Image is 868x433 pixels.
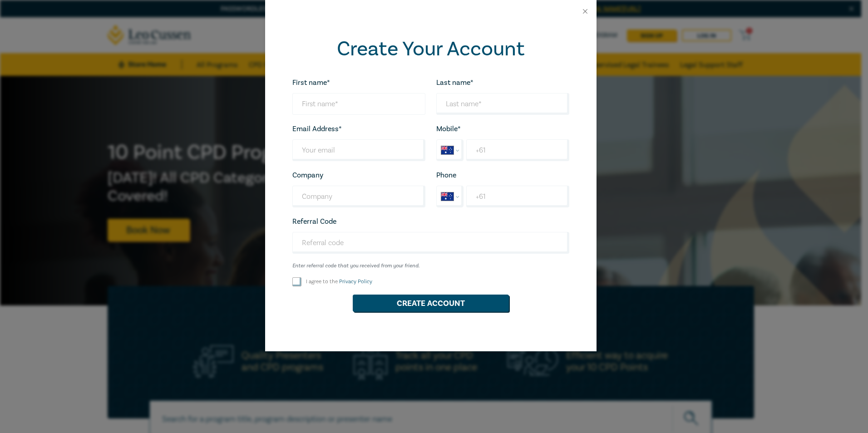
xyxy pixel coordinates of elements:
[292,125,342,133] label: Email Address*
[292,139,425,161] input: Your email
[436,125,461,133] label: Mobile*
[353,295,509,312] button: Create Account
[292,232,569,254] input: Referral code
[292,263,569,269] small: Enter referral code that you received from your friend.
[436,171,456,179] label: Phone
[292,186,425,207] input: Company
[581,7,589,15] button: Close
[292,171,323,179] label: Company
[339,278,372,285] a: Privacy Policy
[306,278,372,285] label: I agree to the
[436,79,473,87] label: Last name*
[292,79,330,87] label: First name*
[466,139,569,161] input: Enter Mobile number
[466,186,569,207] input: Enter phone number
[436,93,569,115] input: Last name*
[292,37,569,61] h2: Create Your Account
[292,217,336,226] label: Referral Code
[292,93,425,115] input: First name*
